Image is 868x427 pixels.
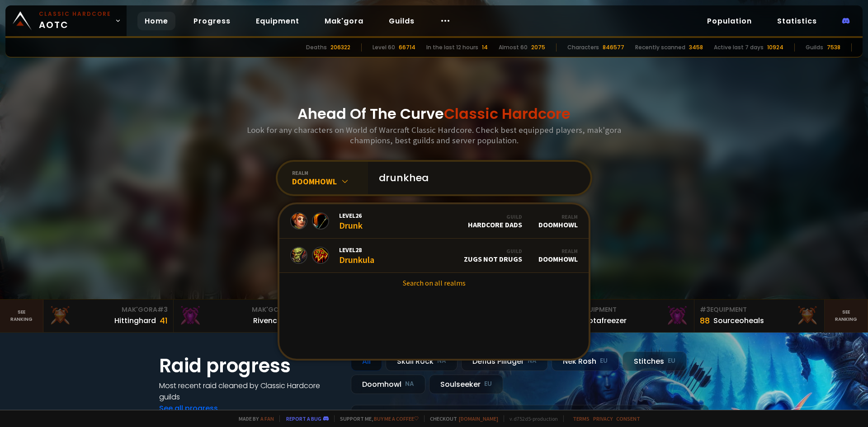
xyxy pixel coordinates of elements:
[179,305,298,314] div: Mak'Gora
[468,213,522,220] div: Guild
[567,43,599,52] div: Characters
[528,357,537,366] small: NA
[351,375,425,394] div: Doomhowl
[767,43,783,52] div: 10924
[694,300,825,332] a: #3Equipment88Sourceoheals
[339,246,374,265] div: Drunkula
[399,43,415,52] div: 66714
[700,305,819,314] div: Equipment
[689,43,703,52] div: 3458
[279,204,589,239] a: Level26DrunkGuildHardcore DadsRealmDoomhowl
[482,43,488,52] div: 14
[339,211,363,220] span: Level 26
[334,415,419,422] span: Support me,
[827,43,840,52] div: 7538
[426,43,478,52] div: In the last 12 hours
[616,415,640,422] a: Consent
[459,415,498,422] a: [DOMAIN_NAME]
[405,380,414,389] small: NA
[286,415,321,422] a: Report a bug
[538,213,578,229] div: Doomhowl
[806,43,823,52] div: Guilds
[464,248,522,263] div: Zugs Not Drugs
[292,176,368,187] div: Doomhowl
[573,415,590,422] a: Terms
[444,103,571,124] span: Classic Hardcore
[157,305,168,314] span: # 3
[43,300,174,332] a: Mak'Gora#3Hittinghard41
[339,246,374,254] span: Level 28
[825,300,868,332] a: Seeranking
[668,357,675,366] small: EU
[700,305,710,314] span: # 3
[279,239,589,273] a: Level28DrunkulaGuildZugs Not DrugsRealmDoomhowl
[351,352,382,371] div: All
[484,380,492,389] small: EU
[564,300,694,332] a: #2Equipment88Notafreezer
[382,12,422,30] a: Guilds
[499,43,528,52] div: Almost 60
[570,305,689,314] div: Equipment
[700,12,759,30] a: Population
[770,12,824,30] a: Statistics
[49,305,168,314] div: Mak'Gora
[623,352,687,371] div: Stitches
[249,12,307,30] a: Equipment
[429,375,503,394] div: Soulseeker
[504,415,558,422] span: v. d752d5 - production
[39,10,111,32] span: AOTC
[713,315,764,326] div: Sourceoheals
[186,12,238,30] a: Progress
[39,10,111,18] small: Classic Hardcore
[279,273,589,293] a: Search on all realms
[603,43,624,52] div: 846577
[552,352,619,371] div: Nek'Rosh
[292,169,368,176] div: realm
[317,12,371,30] a: Mak'gora
[159,380,340,403] h4: Most recent raid cleaned by Classic Hardcore guilds
[593,415,613,422] a: Privacy
[306,43,327,52] div: Deaths
[464,248,522,254] div: Guild
[538,213,578,220] div: Realm
[583,315,627,326] div: Notafreezer
[374,415,419,422] a: Buy me a coffee
[243,125,625,145] h3: Look for any characters on World of Warcraft Classic Hardcore. Check best equipped players, mak'g...
[174,300,304,332] a: Mak'Gora#2Rivench100
[233,415,274,422] span: Made by
[339,211,363,231] div: Drunk
[373,43,395,52] div: Level 60
[253,315,282,326] div: Rivench
[538,248,578,254] div: Realm
[468,213,522,229] div: Hardcore Dads
[159,403,218,413] a: See all progress
[114,315,156,326] div: Hittinghard
[260,415,274,422] a: a fan
[635,43,685,52] div: Recently scanned
[600,357,608,366] small: EU
[5,5,127,36] a: Classic HardcoreAOTC
[461,352,548,371] div: Defias Pillager
[159,352,340,380] h1: Raid progress
[386,352,458,371] div: Skull Rock
[437,357,446,366] small: NA
[538,248,578,263] div: Doomhowl
[714,43,764,52] div: Active last 7 days
[531,43,545,52] div: 2075
[373,162,580,194] input: Search a character...
[330,43,350,52] div: 206322
[424,415,498,422] span: Checkout
[700,314,710,327] div: 88
[137,12,175,30] a: Home
[297,103,571,125] h1: Ahead Of The Curve
[160,314,168,327] div: 41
